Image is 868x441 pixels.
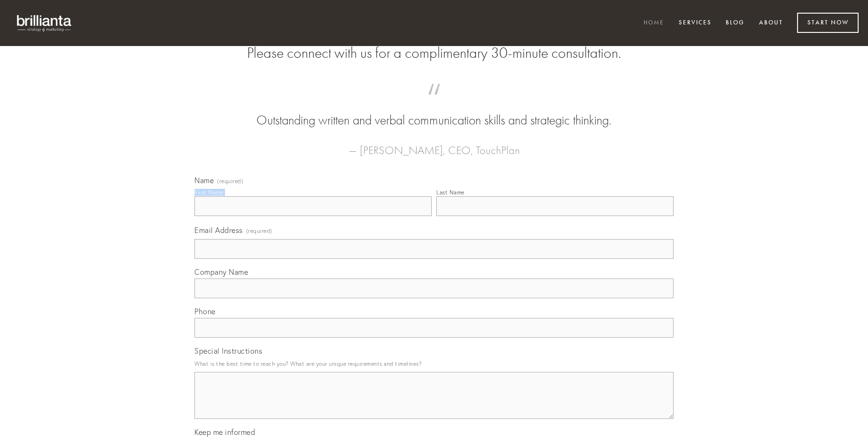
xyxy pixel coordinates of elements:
[194,307,216,316] span: Phone
[753,15,789,31] a: About
[194,189,223,196] div: First Name
[246,224,272,237] span: (required)
[720,15,751,31] a: Blog
[194,427,255,437] span: Keep me informed
[194,267,248,277] span: Company Name
[194,225,243,235] span: Email Address
[194,357,674,370] p: What is the best time to reach you? What are your unique requirements and timelines?
[217,178,243,184] span: (required)
[194,176,214,185] span: Name
[673,15,718,31] a: Services
[436,189,465,196] div: Last Name
[9,9,80,37] img: brillianta - research, strategy, marketing
[209,93,659,111] span: “
[209,130,659,160] figcaption: — [PERSON_NAME], CEO, TouchPlan
[194,44,674,62] h2: Please connect with us for a complimentary 30-minute consultation.
[194,346,262,356] span: Special Instructions
[797,13,859,33] a: Start Now
[209,93,659,130] blockquote: Outstanding written and verbal communication skills and strategic thinking.
[637,15,670,31] a: Home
